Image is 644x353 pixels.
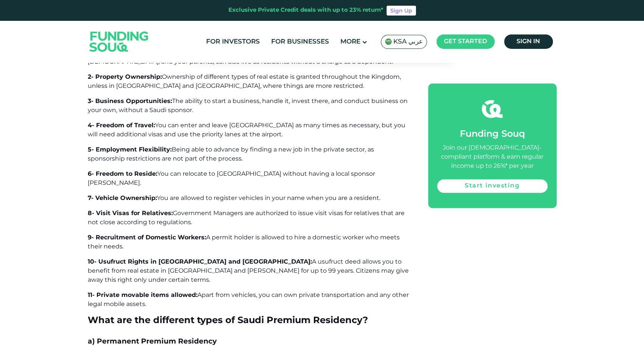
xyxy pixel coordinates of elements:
[385,38,392,45] img: SA Flag
[88,194,157,201] span: 7- Vehicle Ownership:
[482,98,503,119] img: fsicon
[88,122,155,129] span: 4- Freedom of Travel:
[269,36,331,48] a: For Businesses
[88,122,405,138] span: You can enter and leave [GEOGRAPHIC_DATA] as many times as necessary, but you will need additiona...
[88,146,172,153] span: 5- Employment Flexibility:
[88,170,157,177] span: 6- Freedom to Reside:
[88,73,162,80] span: 2- Property Ownership:
[88,258,409,283] span: A usufruct deed allows you to benefit from real estate in [GEOGRAPHIC_DATA] and [PERSON_NAME] for...
[228,6,383,15] div: Exclusive Private Credit deals with up to 23% return*
[82,23,156,61] img: Logo
[444,39,487,44] span: Get started
[88,209,173,217] span: 8- Visit Visas for Relatives:
[386,6,416,16] a: Sign Up
[437,144,548,171] div: Join our [DEMOGRAPHIC_DATA]-compliant platform & earn regular income up to 26%* per year
[88,314,368,325] span: What are the different types of Saudi Premium Residency?
[393,37,423,46] span: KSA عربي
[88,209,405,226] span: Government Managers are authorized to issue visit visas for relatives that are not close accordin...
[88,49,393,65] span: Anyone in your family or relationship, such as your partner, children under [DEMOGRAPHIC_DATA], a...
[88,291,197,298] span: 11- Private movable items allowed:
[437,179,548,193] a: Start investing
[204,36,262,48] a: For Investors
[88,337,217,345] span: a) Permanent Premium Residency
[504,34,553,49] a: Sign in
[88,258,312,265] span: 10- Usufruct Rights in [GEOGRAPHIC_DATA] and [GEOGRAPHIC_DATA]:
[340,39,360,45] span: More
[88,291,409,308] span: Apart from vehicles, you can own private transportation and any other legal mobile assets.
[88,146,374,162] span: Being able to advance by finding a new job in the private sector, as sponsorship restrictions are...
[88,170,375,186] span: You can relocate to [GEOGRAPHIC_DATA] without having a local sponsor [PERSON_NAME].
[88,97,172,105] span: 3- Business Opportunities:
[157,194,380,201] span: You are allowed to register vehicles in your name when you are a resident.
[88,73,401,89] span: Ownership of different types of real estate is granted throughout the Kingdom, unless in [GEOGRAP...
[88,97,408,114] span: The ability to start a business, handle it, invest there, and conduct business on your own, witho...
[517,39,540,44] span: Sign in
[88,234,400,250] span: A permit holder is allowed to hire a domestic worker who meets their needs.
[88,234,206,241] span: 9- Recruitment of Domestic Workers:
[460,130,525,139] span: Funding Souq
